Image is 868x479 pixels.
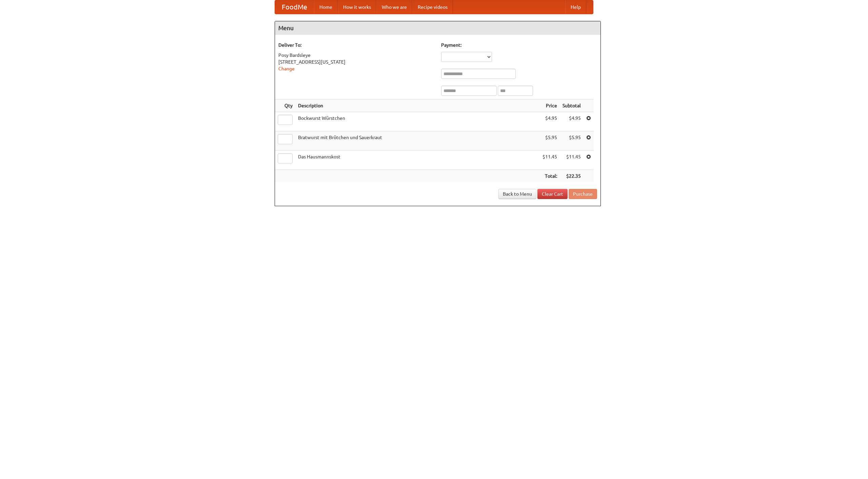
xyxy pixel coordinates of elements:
[278,59,434,65] div: [STREET_ADDRESS][US_STATE]
[540,151,560,170] td: $11.45
[338,0,376,14] a: How it works
[376,0,412,14] a: Who we are
[569,189,597,199] button: Purchase
[540,112,560,131] td: $4.95
[565,0,586,14] a: Help
[560,151,584,170] td: $11.45
[560,170,584,182] th: $22.35
[560,131,584,151] td: $5.95
[295,100,540,112] th: Description
[412,0,453,14] a: Recipe videos
[278,42,434,48] h5: Deliver To:
[537,189,568,199] a: Clear Cart
[560,100,584,112] th: Subtotal
[441,42,597,48] h5: Payment:
[275,100,295,112] th: Qty
[295,112,540,131] td: Bockwurst Würstchen
[540,170,560,182] th: Total:
[295,151,540,170] td: Das Hausmannskost
[295,131,540,151] td: Bratwurst mit Brötchen und Sauerkraut
[275,21,600,35] h4: Menu
[275,0,314,14] a: FoodMe
[314,0,338,14] a: Home
[278,52,434,59] div: Posy Bardsleye
[498,189,536,199] a: Back to Menu
[540,131,560,151] td: $5.95
[540,100,560,112] th: Price
[560,112,584,131] td: $4.95
[278,66,295,71] a: Change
